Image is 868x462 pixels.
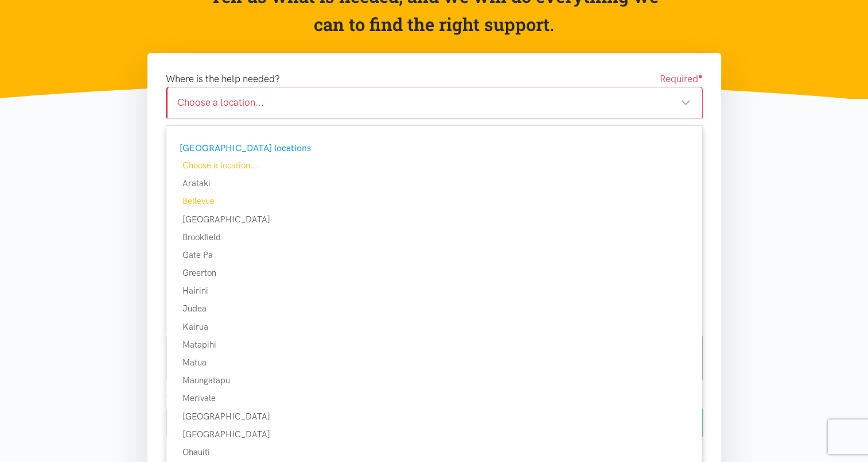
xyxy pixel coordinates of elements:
div: Matapihi [166,338,702,352]
div: Merivale [166,391,702,405]
div: Ohauiti [166,445,702,459]
div: [GEOGRAPHIC_DATA] locations [180,141,686,156]
div: Kairua [166,320,702,334]
div: Gate Pa [166,248,702,262]
div: Matua [166,356,702,369]
sup: ● [698,72,703,80]
div: Brookfield [166,230,702,244]
div: Judea [166,302,702,315]
div: [GEOGRAPHIC_DATA] [166,428,702,441]
div: Maungatapu [166,374,702,387]
div: Choose a location... [166,159,702,172]
div: Arataki [166,176,702,190]
div: [GEOGRAPHIC_DATA] [166,410,702,423]
div: Bellevue [166,194,702,208]
div: Hairini [166,284,702,298]
div: Choose a location... [177,95,691,110]
label: Where is the help needed? [166,71,280,87]
div: [GEOGRAPHIC_DATA] [166,213,702,226]
div: Greerton [166,266,702,280]
span: Required [660,71,703,87]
